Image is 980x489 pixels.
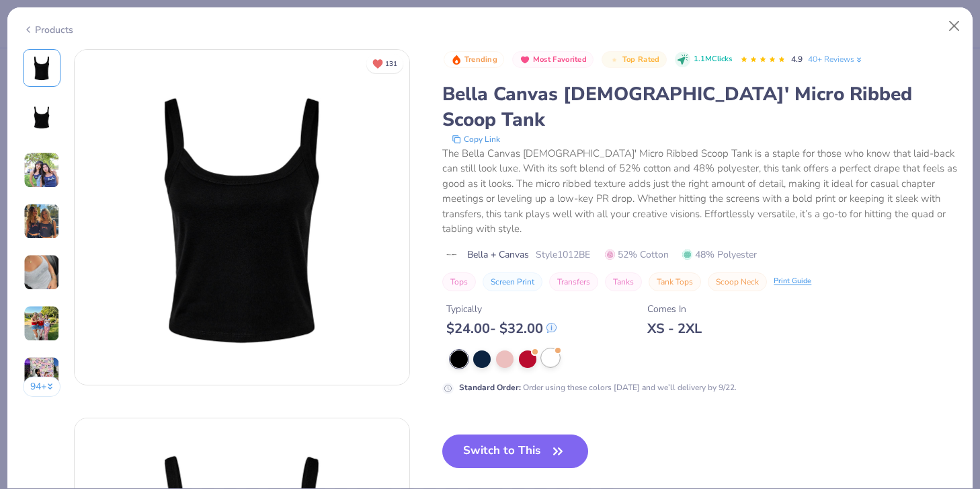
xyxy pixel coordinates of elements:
div: Typically [446,302,557,316]
button: Scoop Neck [708,272,767,291]
img: User generated content [24,254,60,291]
span: 48% Polyester [682,248,757,262]
strong: Standard Order : [459,382,521,393]
div: Print Guide [774,276,811,287]
span: 4.9 [791,54,803,65]
span: Bella + Canvas [467,248,529,262]
button: Unlike [366,54,403,73]
button: Badge Button [512,51,594,69]
div: Comes In [647,302,702,316]
img: Trending sort [451,54,462,65]
button: Tank Tops [649,272,701,291]
button: Badge Button [602,51,666,69]
span: 52% Cotton [605,248,669,262]
button: Tops [442,272,476,291]
img: brand logo [442,250,460,260]
div: Order using these colors [DATE] and we’ll delivery by 9/22. [459,381,737,393]
img: Front [75,50,409,385]
img: User generated content [24,152,60,188]
button: Switch to This [442,435,588,468]
span: 1.1M Clicks [694,54,732,65]
div: XS - 2XL [647,320,702,337]
a: 40+ Reviews [808,53,864,65]
div: Products [23,23,73,37]
span: Trending [464,56,497,63]
button: Tanks [605,272,642,291]
img: Front [26,52,58,84]
img: User generated content [24,305,60,342]
div: 4.9 Stars [740,49,786,71]
div: The Bella Canvas [DEMOGRAPHIC_DATA]' Micro Ribbed Scoop Tank is a staple for those who know that ... [442,146,957,237]
button: copy to clipboard [448,133,504,146]
button: Screen Print [483,272,542,291]
div: $ 24.00 - $ 32.00 [446,320,557,337]
img: Top Rated sort [609,54,620,65]
span: Top Rated [622,56,660,63]
span: Style 1012BE [536,248,590,262]
div: Bella Canvas [DEMOGRAPHIC_DATA]' Micro Ribbed Scoop Tank [442,81,957,133]
span: 131 [385,61,397,67]
img: User generated content [24,356,60,393]
button: Transfers [549,272,598,291]
img: Most Favorited sort [520,54,530,65]
span: Most Favorited [533,56,587,63]
button: 94+ [23,377,61,397]
button: Close [942,13,967,39]
img: Back [26,103,58,135]
button: Badge Button [444,51,504,69]
img: User generated content [24,203,60,239]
